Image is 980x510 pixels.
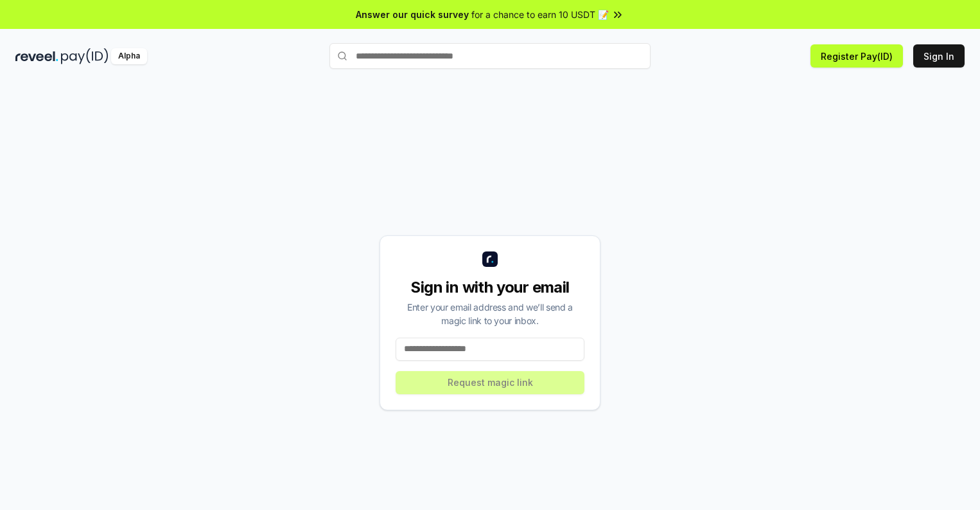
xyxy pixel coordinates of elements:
span: for a chance to earn 10 USDT 📝 [471,8,609,21]
img: logo_small [482,251,498,267]
div: Sign in with your email [396,277,584,298]
button: Register Pay(ID) [810,44,903,68]
img: pay_id [61,48,109,64]
button: Sign In [913,44,965,68]
div: Alpha [111,48,147,64]
div: Enter your email address and we’ll send a magic link to your inbox. [396,300,584,327]
img: reveel_dark [15,48,58,64]
span: Answer our quick survey [356,8,469,21]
